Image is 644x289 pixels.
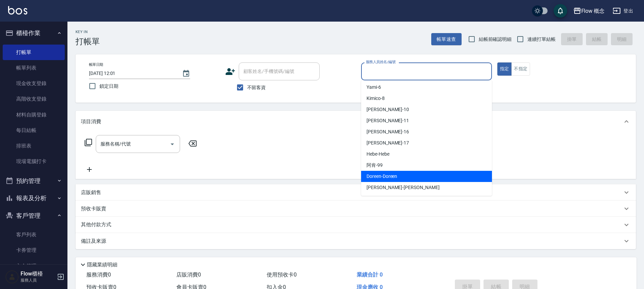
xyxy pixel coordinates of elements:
a: 帳單列表 [3,60,65,76]
button: 預約管理 [3,172,65,190]
span: 結帳前確認明細 [479,36,512,43]
p: 服務人員 [21,277,55,283]
button: 帳單速查 [431,33,462,46]
p: 項目消費 [81,118,101,125]
div: 其他付款方式 [76,217,636,233]
a: 入金管理 [3,258,65,274]
a: 卡券管理 [3,242,65,258]
span: 連續打單結帳 [527,36,556,43]
span: Kimico -8 [367,95,385,102]
span: [PERSON_NAME] -[PERSON_NAME] [367,184,440,191]
span: 鎖定日期 [99,83,118,90]
a: 現場電腦打卡 [3,154,65,169]
button: 不指定 [511,62,530,76]
img: Person [5,270,19,284]
h3: 打帳單 [76,37,100,46]
a: 材料自購登錄 [3,107,65,123]
span: [PERSON_NAME] -17 [367,139,409,147]
div: Flow 概念 [581,7,605,15]
button: 報表及分析 [3,189,65,207]
span: 業績合計 0 [357,271,383,278]
a: 現金收支登錄 [3,76,65,91]
div: 項目消費 [76,111,636,132]
a: 打帳單 [3,45,65,60]
span: [PERSON_NAME] -11 [367,117,409,124]
button: Choose date, selected date is 2025-09-25 [178,65,194,82]
label: 服務人員姓名/編號 [366,59,396,64]
span: [PERSON_NAME] -10 [367,106,409,113]
span: 阿肯 -99 [367,162,383,169]
div: 店販銷售 [76,184,636,201]
span: [PERSON_NAME] -16 [367,128,409,135]
p: 其他付款方式 [81,221,115,229]
button: Flow 概念 [570,4,608,18]
span: 不留客資 [247,84,266,91]
button: 客戶管理 [3,207,65,225]
button: Open [167,139,178,150]
p: 店販銷售 [81,189,101,196]
a: 客戶列表 [3,227,65,242]
p: 隱藏業績明細 [87,261,117,268]
span: Yami -6 [367,84,381,91]
div: 備註及來源 [76,233,636,249]
button: 登出 [610,5,636,17]
a: 排班表 [3,138,65,154]
a: 每日結帳 [3,123,65,138]
span: Doreen -Doreen [367,173,397,180]
a: 高階收支登錄 [3,91,65,107]
span: Hebe -Hebe [367,151,389,158]
button: 指定 [497,62,512,76]
img: Logo [8,6,27,15]
button: 櫃檯作業 [3,24,65,42]
h5: Flow櫃檯 [21,270,55,277]
input: YYYY/MM/DD hh:mm [89,68,175,79]
label: 帳單日期 [89,62,103,67]
p: 預收卡販賣 [81,205,106,212]
span: 使用預收卡 0 [267,271,297,278]
div: 預收卡販賣 [76,201,636,217]
h2: Key In [76,30,100,34]
span: 店販消費 0 [176,271,201,278]
span: 服務消費 0 [86,271,111,278]
p: 備註及來源 [81,238,106,245]
button: save [554,4,567,18]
